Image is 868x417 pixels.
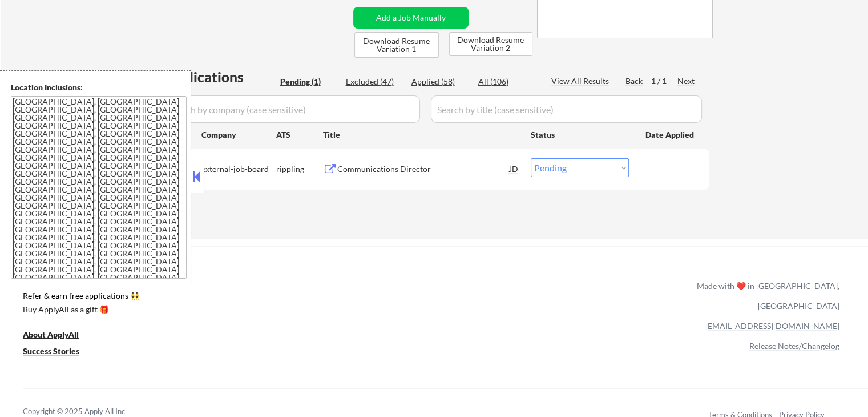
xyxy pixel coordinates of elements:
div: Excluded (47) [346,76,403,87]
div: 1 / 1 [651,75,677,87]
div: external-job-board [201,163,276,175]
a: Refer & earn free applications 👯‍♀️ [23,292,458,304]
a: [EMAIL_ADDRESS][DOMAIN_NAME] [705,321,839,331]
div: Location Inclusions: [11,82,187,93]
div: JD [508,158,520,179]
div: Made with ❤️ in [GEOGRAPHIC_DATA], [GEOGRAPHIC_DATA] [692,276,839,316]
a: Success Stories [23,346,95,360]
a: Release Notes/Changelog [749,341,839,351]
div: Company [201,129,276,141]
div: Status [531,124,629,145]
div: Pending (1) [280,76,337,87]
button: Download Resume Variation 1 [354,32,439,58]
div: Applied (58) [411,76,469,87]
button: Download Resume Variation 2 [449,32,532,56]
div: Buy ApplyAll as a gift 🎁 [23,306,137,314]
a: About ApplyAll [23,329,95,343]
input: Search by title (case sensitive) [431,95,702,123]
button: Add a Job Manually [353,7,469,29]
div: Date Applied [645,129,696,141]
u: About ApplyAll [23,330,79,339]
div: All (106) [478,76,535,87]
div: View All Results [551,75,612,87]
div: Title [323,129,520,141]
div: Applications [163,70,276,84]
div: Next [677,75,696,87]
input: Search by company (case sensitive) [163,95,420,123]
div: Communications Director [337,163,510,175]
u: Success Stories [23,346,79,356]
a: Buy ApplyAll as a gift 🎁 [23,304,137,318]
div: rippling [276,163,323,175]
div: Back [625,75,644,87]
div: ATS [276,129,323,141]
